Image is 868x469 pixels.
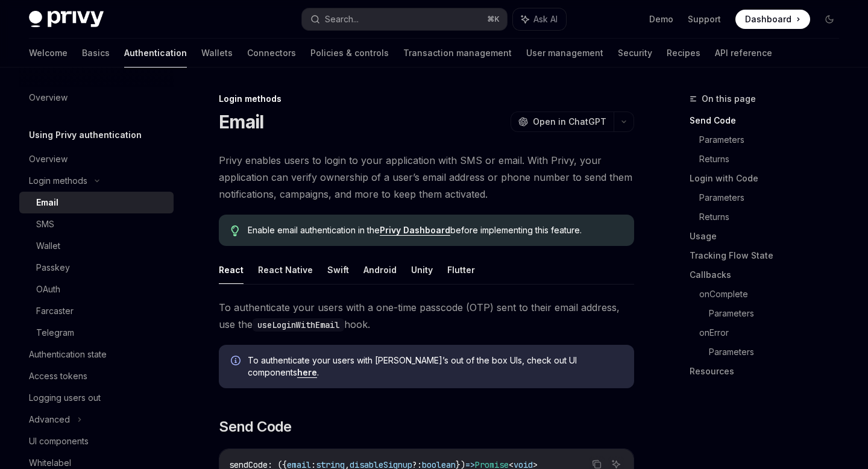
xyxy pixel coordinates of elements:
button: Ask AI [513,8,566,30]
div: Login methods [29,174,87,188]
span: Privy enables users to login to your application with SMS or email. With Privy, your application ... [219,152,634,203]
a: SMS [19,213,174,235]
button: Unity [411,256,433,284]
a: Dashboard [735,10,810,29]
a: Resources [690,362,849,381]
a: Parameters [699,188,849,207]
span: Ask AI [533,13,558,25]
div: Passkey [36,260,70,275]
div: Overview [29,90,68,105]
a: Tracking Flow State [690,246,849,265]
span: ⌘ K [487,14,500,24]
button: Search...⌘K [302,8,506,30]
a: Authentication [124,39,187,68]
a: Login with Code [690,169,849,188]
a: Access tokens [19,365,174,387]
h5: Using Privy authentication [29,128,142,142]
a: Demo [649,13,673,25]
a: Parameters [709,342,849,362]
div: Advanced [29,412,70,427]
div: Email [36,195,58,210]
div: Authentication state [29,347,107,362]
div: Overview [29,152,68,166]
button: Open in ChatGPT [511,112,614,132]
h1: Email [219,111,263,133]
a: Connectors [247,39,296,68]
span: Open in ChatGPT [533,116,606,128]
span: Dashboard [745,13,791,25]
div: Login methods [219,93,634,105]
a: Overview [19,87,174,109]
a: User management [526,39,603,68]
span: Send Code [219,417,292,436]
div: UI components [29,434,89,449]
div: Telegram [36,326,74,340]
a: Returns [699,150,849,169]
div: SMS [36,217,54,231]
button: Android [363,256,397,284]
a: Callbacks [690,265,849,285]
div: OAuth [36,282,60,297]
a: Wallet [19,235,174,257]
img: dark logo [29,11,104,28]
a: Basics [82,39,110,68]
button: React [219,256,244,284]
a: here [297,367,317,378]
a: Parameters [699,130,849,150]
button: Flutter [447,256,475,284]
a: Email [19,192,174,213]
div: Search... [325,12,359,27]
span: To authenticate your users with a one-time passcode (OTP) sent to their email address, use the hook. [219,299,634,333]
div: Access tokens [29,369,87,383]
a: Logging users out [19,387,174,409]
a: Policies & controls [310,39,389,68]
a: Passkey [19,257,174,279]
a: Overview [19,148,174,170]
div: Farcaster [36,304,74,318]
a: Transaction management [403,39,512,68]
div: Logging users out [29,391,101,405]
button: React Native [258,256,313,284]
button: Toggle dark mode [820,10,839,29]
span: To authenticate your users with [PERSON_NAME]’s out of the box UIs, check out UI components . [248,354,622,379]
a: Send Code [690,111,849,130]
a: onError [699,323,849,342]
a: Security [618,39,652,68]
a: onComplete [699,285,849,304]
span: Enable email authentication in the before implementing this feature. [248,224,622,236]
a: Privy Dashboard [380,225,450,236]
span: On this page [702,92,756,106]
a: Recipes [667,39,700,68]
svg: Info [231,356,243,368]
a: Support [688,13,721,25]
a: Farcaster [19,300,174,322]
button: Swift [327,256,349,284]
a: Usage [690,227,849,246]
a: Telegram [19,322,174,344]
a: Wallets [201,39,233,68]
a: Parameters [709,304,849,323]
a: API reference [715,39,772,68]
a: Welcome [29,39,68,68]
a: OAuth [19,279,174,300]
a: Authentication state [19,344,174,365]
code: useLoginWithEmail [253,318,344,332]
a: UI components [19,430,174,452]
div: Wallet [36,239,60,253]
a: Returns [699,207,849,227]
svg: Tip [231,225,239,236]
